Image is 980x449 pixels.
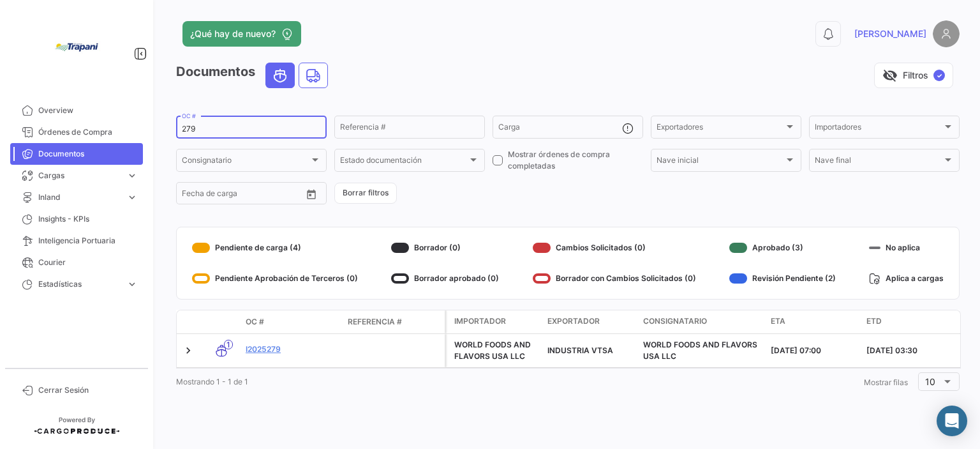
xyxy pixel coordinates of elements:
span: Insights - KPIs [38,213,138,225]
div: WORLD FOODS AND FLAVORS USA LLC [454,339,537,362]
datatable-header-cell: Consignatario [638,310,766,333]
span: ETD [866,316,882,327]
span: 10 [925,376,935,387]
button: Land [299,63,327,88]
h3: Documentos [176,63,332,88]
img: bd005829-9598-4431-b544-4b06bbcd40b2.jpg [45,15,108,79]
a: Órdenes de Compra [10,121,143,143]
input: Desde [182,191,205,200]
span: Overview [38,105,138,116]
button: visibility_offFiltros✓ [874,63,953,88]
datatable-header-cell: ETA [766,310,861,333]
span: Exportador [547,316,600,327]
div: [DATE] 03:30 [866,345,952,356]
datatable-header-cell: Importador [447,310,542,333]
button: Open calendar [302,185,321,204]
datatable-header-cell: OC # [241,311,343,333]
span: WORLD FOODS AND FLAVORS USA LLC [643,340,757,361]
span: expand_more [126,278,138,290]
span: Exportadores [657,125,784,133]
span: Consignatario [182,158,309,167]
span: visibility_off [882,68,898,83]
div: Aplica a cargas [869,268,944,289]
a: Overview [10,100,143,121]
span: Estadísticas [38,278,121,290]
div: [DATE] 07:00 [771,345,856,356]
span: Consignatario [643,316,707,327]
div: Revisión Pendiente (2) [729,268,836,289]
a: Insights - KPIs [10,208,143,230]
span: 1 [224,340,233,349]
span: expand_more [126,192,138,203]
span: Inteligencia Portuaria [38,235,138,247]
span: Referencia # [348,316,402,328]
button: ¿Qué hay de nuevo? [182,21,301,47]
a: Courier [10,252,143,273]
div: Abrir Intercom Messenger [937,406,967,436]
div: Cambios Solicitados (0) [533,238,696,258]
span: Cerrar Sesión [38,384,138,396]
div: Aprobado (3) [729,238,836,258]
span: ¿Qué hay de nuevo? [190,27,276,40]
div: Borrador aprobado (0) [391,268,499,289]
div: Pendiente de carga (4) [192,238,358,258]
a: Inteligencia Portuaria [10,230,143,252]
span: Documentos [38,148,138,160]
span: Importadores [815,125,942,133]
span: Órdenes de Compra [38,126,138,138]
span: Mostrando 1 - 1 de 1 [176,377,248,386]
span: Nave final [815,158,942,167]
div: Borrador con Cambios Solicitados (0) [533,268,696,289]
span: OC # [246,316,264,328]
div: No aplica [869,238,944,258]
datatable-header-cell: Modo de Transporte [202,317,241,327]
div: Pendiente Aprobación de Terceros (0) [192,268,358,289]
div: INDUSTRIA VTSA [547,345,633,356]
span: Inland [38,192,121,203]
a: I2025279 [246,344,338,355]
button: Borrar filtros [334,183,397,204]
span: Courier [38,257,138,268]
span: Estado documentación [340,158,468,167]
span: ✓ [933,70,945,81]
span: [PERSON_NAME] [854,27,926,40]
datatable-header-cell: ETD [861,310,957,333]
datatable-header-cell: Exportador [542,310,638,333]
div: Borrador (0) [391,238,499,258]
span: Mostrar filas [864,377,908,387]
a: Expand/Collapse Row [182,344,195,357]
span: Mostrar órdenes de compra completadas [508,149,643,172]
a: Documentos [10,143,143,165]
span: Importador [454,316,506,327]
input: Hasta [214,191,271,200]
datatable-header-cell: Referencia # [343,311,445,333]
span: expand_more [126,170,138,181]
button: Ocean [266,63,294,88]
span: ETA [771,316,785,327]
span: Nave inicial [657,158,784,167]
img: placeholder-user.png [933,20,960,47]
span: Cargas [38,170,121,181]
